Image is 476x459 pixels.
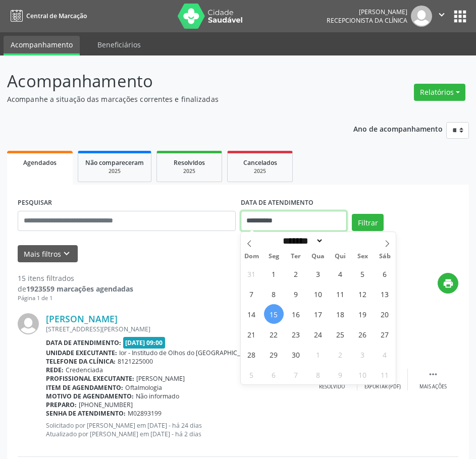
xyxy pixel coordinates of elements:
[331,264,350,283] span: Setembro 4, 2025
[308,284,328,304] span: Setembro 10, 2025
[46,313,118,324] a: [PERSON_NAME]
[23,158,57,167] span: Agendados
[353,324,373,344] span: Setembro 26, 2025
[308,365,328,384] span: Outubro 8, 2025
[118,357,153,366] span: 8121225000
[419,383,447,390] div: Mais ações
[352,214,384,231] button: Filtrar
[7,69,331,94] p: Acompanhamento
[351,253,374,260] span: Sex
[46,349,117,357] b: Unidade executante:
[46,374,134,383] b: Profissional executante:
[286,345,306,364] span: Setembro 30, 2025
[375,365,395,384] span: Outubro 11, 2025
[264,264,284,283] span: Setembro 1, 2025
[286,365,306,384] span: Outubro 7, 2025
[18,313,39,334] img: img
[307,253,329,260] span: Qua
[353,284,373,304] span: Setembro 12, 2025
[242,304,261,324] span: Setembro 14, 2025
[308,324,328,344] span: Setembro 24, 2025
[264,365,284,384] span: Outubro 6, 2025
[4,36,80,55] a: Acompanhamento
[46,325,307,333] div: [STREET_ADDRESS][PERSON_NAME]
[46,338,121,347] b: Data de atendimento:
[286,304,306,324] span: Setembro 16, 2025
[331,324,350,344] span: Setembro 25, 2025
[243,158,277,167] span: Cancelados
[353,122,443,135] p: Ano de acompanhamento
[242,324,261,344] span: Setembro 21, 2025
[324,236,357,246] input: Year
[46,421,307,438] p: Solicitado por [PERSON_NAME] em [DATE] - há 24 dias Atualizado por [PERSON_NAME] em [DATE] - há 2...
[353,264,373,283] span: Setembro 5, 2025
[262,253,285,260] span: Seg
[90,36,148,53] a: Beneficiários
[242,345,261,364] span: Setembro 28, 2025
[7,94,331,104] p: Acompanhe a situação das marcações correntes e finalizadas
[353,365,373,384] span: Outubro 10, 2025
[241,195,313,211] label: DATA DE ATENDIMENTO
[136,374,185,383] span: [PERSON_NAME]
[66,366,103,374] span: Credenciada
[264,284,284,304] span: Setembro 8, 2025
[7,8,87,24] a: Central de Marcação
[18,195,52,211] label: PESQUISAR
[241,253,263,260] span: Dom
[18,273,133,283] div: 15 itens filtrados
[375,345,395,364] span: Outubro 4, 2025
[438,273,458,294] button: print
[375,324,395,344] span: Setembro 27, 2025
[264,304,284,324] span: Setembro 15, 2025
[242,264,261,283] span: Agosto 31, 2025
[331,304,350,324] span: Setembro 18, 2025
[319,383,345,390] div: Resolvido
[46,366,64,374] b: Rede:
[411,6,432,27] img: img
[61,248,72,259] i: keyboard_arrow_down
[125,383,162,392] span: Oftalmologia
[327,16,407,25] span: Recepcionista da clínica
[375,284,395,304] span: Setembro 13, 2025
[353,345,373,364] span: Outubro 3, 2025
[375,264,395,283] span: Setembro 6, 2025
[46,357,116,366] b: Telefone da clínica:
[128,409,162,418] span: M02893199
[79,400,133,409] span: [PHONE_NUMBER]
[364,383,401,390] div: Exportar (PDF)
[451,8,469,25] button: apps
[308,345,328,364] span: Outubro 1, 2025
[136,392,179,400] span: Não informado
[123,337,166,349] span: [DATE] 09:00
[308,264,328,283] span: Setembro 3, 2025
[46,383,123,392] b: Item de agendamento:
[331,284,350,304] span: Setembro 11, 2025
[286,324,306,344] span: Setembro 23, 2025
[375,304,395,324] span: Setembro 20, 2025
[85,158,144,167] span: Não compareceram
[242,365,261,384] span: Outubro 5, 2025
[286,264,306,283] span: Setembro 2, 2025
[242,284,261,304] span: Setembro 7, 2025
[280,236,324,246] select: Month
[353,304,373,324] span: Setembro 19, 2025
[331,345,350,364] span: Outubro 2, 2025
[235,167,285,175] div: 2025
[46,409,126,418] b: Senha de atendimento:
[308,304,328,324] span: Setembro 17, 2025
[174,158,205,167] span: Resolvidos
[26,284,133,294] strong: 1923559 marcações agendadas
[285,253,307,260] span: Ter
[432,6,451,27] button: 
[286,284,306,304] span: Setembro 9, 2025
[26,12,87,20] span: Central de Marcação
[374,253,396,260] span: Sáb
[164,167,215,175] div: 2025
[327,8,407,16] div: [PERSON_NAME]
[264,345,284,364] span: Setembro 29, 2025
[18,294,133,303] div: Página 1 de 1
[331,365,350,384] span: Outubro 9, 2025
[436,9,447,20] i: 
[414,84,465,101] button: Relatórios
[264,324,284,344] span: Setembro 22, 2025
